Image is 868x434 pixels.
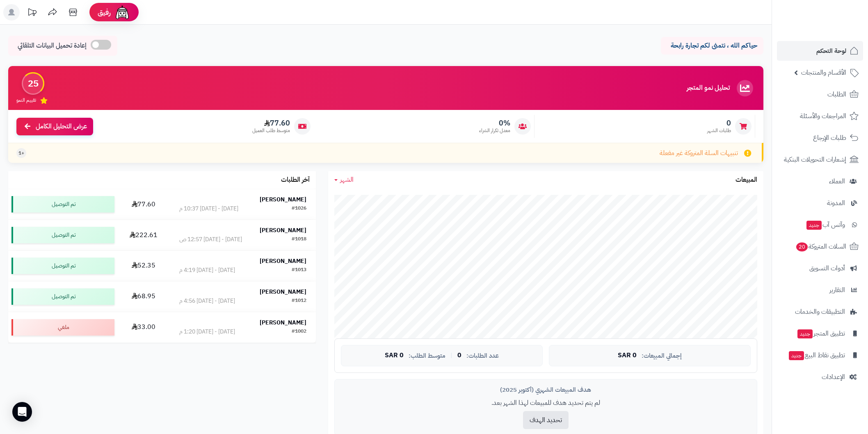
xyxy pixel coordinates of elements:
h3: تحليل نمو المتجر [687,85,730,92]
a: المراجعات والأسئلة [777,106,863,126]
strong: [PERSON_NAME] [260,288,306,296]
span: جديد [797,329,813,338]
strong: [PERSON_NAME] [260,195,306,204]
span: 0 [457,352,461,359]
span: الإعدادات [822,371,845,383]
span: وآتس آب [806,219,845,231]
td: 33.00 [118,312,170,343]
span: معدل تكرار الشراء [479,127,510,134]
span: الشهر [340,175,354,185]
div: [DATE] - [DATE] 1:20 م [179,328,235,336]
img: ai-face.png [114,4,130,21]
a: السلات المتروكة20 [777,237,863,256]
span: تنبيهات السلة المتروكة غير مفعلة [660,148,738,158]
span: +1 [18,150,24,157]
span: 0 SAR [618,352,637,359]
a: التقارير [777,280,863,300]
span: متوسط الطلب: [409,352,445,359]
span: جديد [789,351,804,360]
a: الإعدادات [777,367,863,387]
a: أدوات التسويق [777,258,863,278]
a: وآتس آبجديد [777,215,863,235]
span: 0 SAR [385,352,404,359]
p: لم يتم تحديد هدف للمبيعات لهذا الشهر بعد. [341,398,751,408]
span: إشعارات التحويلات البنكية [784,154,846,165]
span: طلبات الإرجاع [813,132,846,144]
div: #1012 [292,297,306,305]
span: تقييم النمو [16,97,36,104]
a: الطلبات [777,85,863,104]
span: متوسط طلب العميل [252,127,290,134]
div: تم التوصيل [11,196,114,212]
span: عدد الطلبات: [466,352,499,359]
a: التطبيقات والخدمات [777,302,863,322]
span: 0 [707,119,731,128]
div: [DATE] - [DATE] 10:37 م [179,205,238,213]
span: العملاء [829,176,845,187]
a: الشهر [334,175,354,185]
td: 68.95 [118,281,170,312]
span: تطبيق المتجر [797,328,845,339]
div: ملغي [11,319,114,336]
span: رفيق [98,7,111,17]
span: السلات المتروكة [795,241,846,252]
span: تطبيق نقاط البيع [788,349,845,361]
div: #1002 [292,328,306,336]
h3: آخر الطلبات [281,176,310,184]
span: أدوات التسويق [809,263,845,274]
td: 77.60 [118,189,170,219]
p: حياكم الله ، نتمنى لكم تجارة رابحة [667,41,757,50]
span: لوحة التحكم [816,45,846,57]
div: [DATE] - [DATE] 4:56 م [179,297,235,305]
div: [DATE] - [DATE] 4:19 م [179,266,235,274]
span: 77.60 [252,119,290,128]
strong: [PERSON_NAME] [260,257,306,265]
div: تم التوصيل [11,288,114,305]
div: تم التوصيل [11,227,114,243]
div: #1013 [292,266,306,274]
span: جديد [806,221,822,230]
span: إعادة تحميل البيانات التلقائي [18,41,87,50]
span: المراجعات والأسئلة [800,110,846,122]
a: طلبات الإرجاع [777,128,863,148]
div: Open Intercom Messenger [12,402,32,422]
span: الطلبات [827,89,846,100]
span: المدونة [827,197,845,209]
span: عرض التحليل الكامل [36,122,87,131]
strong: [PERSON_NAME] [260,318,306,327]
div: #1026 [292,205,306,213]
a: تطبيق نقاط البيعجديد [777,345,863,365]
div: هدف المبيعات الشهري (أكتوبر 2025) [341,386,751,394]
span: طلبات الشهر [707,127,731,134]
button: تحديد الهدف [523,411,569,429]
div: تم التوصيل [11,258,114,274]
td: 52.35 [118,251,170,281]
a: تحديثات المنصة [22,4,42,23]
td: 222.61 [118,220,170,250]
img: logo-2.png [812,21,860,38]
span: 0% [479,119,510,128]
a: العملاء [777,171,863,191]
span: 20 [796,242,808,251]
a: لوحة التحكم [777,41,863,61]
div: [DATE] - [DATE] 12:57 ص [179,235,242,244]
strong: [PERSON_NAME] [260,226,306,235]
span: التقارير [829,284,845,296]
span: الأقسام والمنتجات [801,67,846,78]
span: التطبيقات والخدمات [795,306,845,318]
a: تطبيق المتجرجديد [777,324,863,343]
div: #1018 [292,235,306,244]
span: | [450,352,452,359]
span: إجمالي المبيعات: [642,352,682,359]
a: عرض التحليل الكامل [16,118,93,135]
a: المدونة [777,193,863,213]
h3: المبيعات [736,176,757,184]
a: إشعارات التحويلات البنكية [777,150,863,169]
